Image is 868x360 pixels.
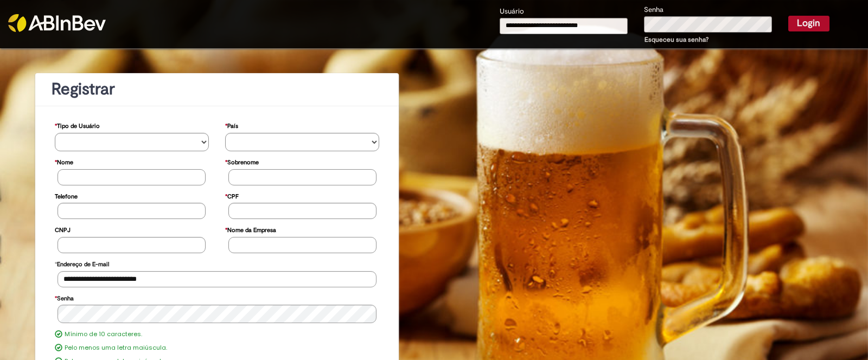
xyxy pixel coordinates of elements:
[644,5,663,15] label: Senha
[65,330,142,339] label: Mínimo de 10 caracteres.
[8,14,106,32] img: ABInbev-white.png
[55,117,100,133] label: Tipo de Usuário
[55,290,74,305] label: Senha
[788,16,829,31] button: Login
[644,35,709,44] a: Esqueceu sua senha?
[225,188,239,203] label: CPF
[225,117,238,133] label: País
[55,255,109,271] label: Endereço de E-mail
[500,7,524,17] label: Usuário
[225,221,276,237] label: Nome da Empresa
[225,153,259,169] label: Sobrenome
[65,344,167,352] label: Pelo menos uma letra maiúscula.
[55,153,73,169] label: Nome
[52,80,382,98] h1: Registrar
[55,188,78,203] label: Telefone
[55,221,71,237] label: CNPJ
